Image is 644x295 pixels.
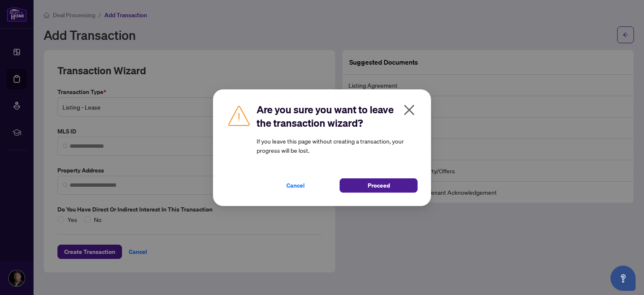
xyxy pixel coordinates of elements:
[257,178,335,193] button: Cancel
[340,178,418,193] button: Proceed
[286,179,305,192] span: Cancel
[402,103,416,117] span: close
[610,266,636,291] button: Open asap
[257,136,418,155] article: If you leave this page without creating a transaction, your progress will be lost.
[368,179,390,192] span: Proceed
[257,103,418,130] h2: Are you sure you want to leave the transaction wizard?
